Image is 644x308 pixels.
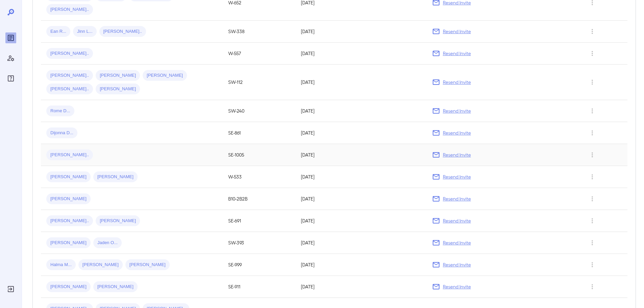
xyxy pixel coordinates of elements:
[443,261,471,268] p: Resend Invite
[443,217,471,224] p: Resend Invite
[223,144,295,166] td: SE-1005
[93,174,138,180] span: [PERSON_NAME]
[587,48,598,59] button: Row Actions
[46,130,77,136] span: Dijonna D...
[46,240,91,246] span: [PERSON_NAME]
[46,284,91,290] span: [PERSON_NAME]
[46,262,76,268] span: Halma M...
[587,77,598,88] button: Row Actions
[587,237,598,248] button: Row Actions
[5,32,16,43] div: Reports
[46,152,93,158] span: [PERSON_NAME]..
[295,210,426,232] td: [DATE]
[443,151,471,158] p: Resend Invite
[295,188,426,210] td: [DATE]
[223,188,295,210] td: B10-2B2B
[295,21,426,43] td: [DATE]
[587,149,598,160] button: Row Actions
[587,193,598,204] button: Row Actions
[46,72,93,79] span: [PERSON_NAME]..
[96,86,140,92] span: [PERSON_NAME]
[96,72,140,79] span: [PERSON_NAME]
[443,195,471,202] p: Resend Invite
[93,284,138,290] span: [PERSON_NAME]
[46,86,93,92] span: [PERSON_NAME]..
[443,129,471,136] p: Resend Invite
[295,65,426,100] td: [DATE]
[46,174,91,180] span: [PERSON_NAME]
[78,262,123,268] span: [PERSON_NAME]
[587,105,598,116] button: Row Actions
[443,173,471,180] p: Resend Invite
[46,50,93,57] span: [PERSON_NAME]..
[295,144,426,166] td: [DATE]
[46,6,93,13] span: [PERSON_NAME]..
[295,122,426,144] td: [DATE]
[587,26,598,37] button: Row Actions
[587,127,598,138] button: Row Actions
[295,254,426,276] td: [DATE]
[96,218,140,224] span: [PERSON_NAME]
[295,43,426,65] td: [DATE]
[443,28,471,35] p: Resend Invite
[125,262,170,268] span: [PERSON_NAME]
[443,283,471,290] p: Resend Invite
[143,72,187,79] span: [PERSON_NAME]
[223,100,295,122] td: SW-240
[46,218,93,224] span: [PERSON_NAME]..
[5,284,16,294] div: Log Out
[295,166,426,188] td: [DATE]
[46,28,70,35] span: Ean R...
[587,171,598,182] button: Row Actions
[73,28,97,35] span: Jinn L...
[99,28,146,35] span: [PERSON_NAME]..
[295,100,426,122] td: [DATE]
[587,281,598,292] button: Row Actions
[5,53,16,64] div: Manage Users
[46,108,74,114] span: Rome D...
[223,21,295,43] td: SW-338
[93,240,122,246] span: Jaden O...
[223,122,295,144] td: SE-861
[223,65,295,100] td: SW-112
[587,215,598,226] button: Row Actions
[5,73,16,84] div: FAQ
[443,108,471,114] p: Resend Invite
[223,232,295,254] td: SW-393
[223,210,295,232] td: SE-691
[443,79,471,86] p: Resend Invite
[443,239,471,246] p: Resend Invite
[223,43,295,65] td: W-557
[223,166,295,188] td: W-533
[46,196,91,202] span: [PERSON_NAME]
[223,254,295,276] td: SE-999
[295,276,426,298] td: [DATE]
[587,259,598,270] button: Row Actions
[223,276,295,298] td: SE-911
[295,232,426,254] td: [DATE]
[443,50,471,57] p: Resend Invite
